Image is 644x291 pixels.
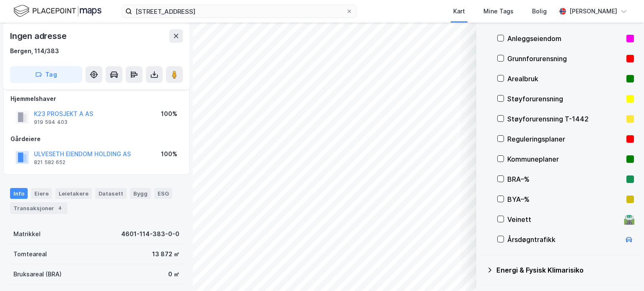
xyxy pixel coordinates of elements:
[569,6,617,16] div: [PERSON_NAME]
[34,119,68,126] div: 919 594 403
[483,6,514,16] div: Mine Tags
[56,204,64,212] div: 4
[453,6,465,16] div: Kart
[10,188,28,199] div: Info
[10,94,182,104] div: Hjemmelshaver
[13,229,41,239] div: Matrikkel
[10,66,82,83] button: Tag
[507,74,623,84] div: Arealbruk
[55,188,92,199] div: Leietakere
[34,159,65,166] div: 821 582 652
[13,269,62,279] div: Bruksareal (BRA)
[507,234,621,245] div: Årsdøgntrafikk
[602,251,644,291] iframe: Chat Widget
[507,94,623,104] div: Støyforurensning
[13,249,47,259] div: Tomteareal
[507,174,623,184] div: BRA–%
[532,6,547,16] div: Bolig
[31,188,52,199] div: Eiere
[507,33,623,44] div: Anleggseiendom
[130,188,151,199] div: Bygg
[161,149,177,159] div: 100%
[132,5,346,18] input: Søk på adresse, matrikkel, gårdeiere, leietakere eller personer
[154,188,172,199] div: ESG
[507,134,623,144] div: Reguleringsplaner
[507,114,623,124] div: Støyforurensning T-1442
[10,46,59,56] div: Bergen, 114/383
[507,54,623,64] div: Grunnforurensning
[13,4,101,18] img: logo.f888ab2527a4732fd821a326f86c7f29.svg
[496,265,634,275] div: Energi & Fysisk Klimarisiko
[168,269,179,279] div: 0 ㎡
[10,202,68,214] div: Transaksjoner
[10,29,68,43] div: Ingen adresse
[121,229,179,239] div: 4601-114-383-0-0
[10,134,182,144] div: Gårdeiere
[161,109,177,119] div: 100%
[507,154,623,164] div: Kommuneplaner
[602,251,644,291] div: Kontrollprogram for chat
[623,214,635,225] div: 🛣️
[507,194,623,204] div: BYA–%
[152,249,179,259] div: 13 872 ㎡
[507,214,621,224] div: Veinett
[95,188,127,199] div: Datasett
